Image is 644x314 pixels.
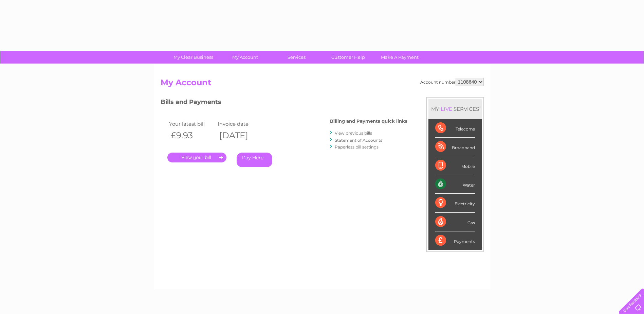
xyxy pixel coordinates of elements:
[237,153,272,167] a: Pay Here
[435,119,475,138] div: Telecoms
[161,78,484,91] h2: My Account
[435,156,475,175] div: Mobile
[335,144,379,150] a: Paperless bill settings
[435,231,475,250] div: Payments
[165,51,221,64] a: My Clear Business
[335,130,372,136] a: View previous bills
[428,99,482,119] div: MY SERVICES
[420,78,484,86] div: Account number
[435,138,475,156] div: Broadband
[330,119,407,124] h4: Billing and Payments quick links
[435,175,475,194] div: Water
[216,119,265,128] td: Invoice date
[435,194,475,212] div: Electricity
[372,51,428,64] a: Make A Payment
[439,106,454,112] div: LIVE
[167,153,226,162] a: .
[216,128,265,142] th: [DATE]
[320,51,376,64] a: Customer Help
[167,119,216,128] td: Your latest bill
[217,51,273,64] a: My Account
[269,51,325,64] a: Services
[167,128,216,142] th: £9.93
[161,97,407,109] h3: Bills and Payments
[335,138,382,143] a: Statement of Accounts
[435,213,475,231] div: Gas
